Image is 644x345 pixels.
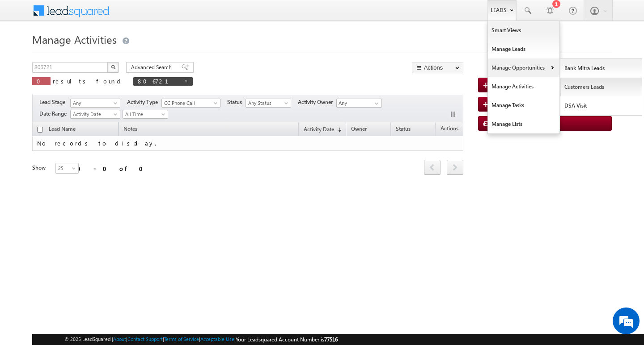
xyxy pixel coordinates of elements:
span: Notes [119,124,142,136]
div: Minimize live chat window [147,4,168,26]
span: Activity Type [127,98,161,106]
a: Show All Items [370,99,381,108]
span: prev [424,160,441,175]
span: Any Status [246,99,288,107]
a: Manage Activities [488,77,559,96]
span: CC Phone Call [162,99,216,107]
a: About [113,336,126,342]
div: Chat with us now [47,47,150,58]
span: Activity Owner [298,98,336,106]
span: 0 [37,77,46,85]
span: All Time [123,110,165,118]
input: Check all records [37,127,43,133]
a: CC Phone Call [161,99,220,108]
span: (sorted descending) [334,126,341,133]
img: Search [111,65,115,69]
span: Status [227,98,246,106]
span: Any [71,99,117,107]
td: No records to display. [32,136,463,151]
a: Activity Date [70,110,120,119]
div: 0 - 0 of 0 [77,163,148,174]
span: Actions [436,124,463,135]
a: Manage Lists [488,115,559,133]
span: 806721 [138,77,179,85]
a: Any Status [246,99,291,108]
a: DSA Visit [560,96,642,115]
span: Lead Name [44,124,80,136]
a: prev [424,161,441,175]
span: Owner [351,125,367,132]
a: Acceptable Use [200,336,234,342]
textarea: Type your message and hit 'Enter' [12,83,163,267]
span: Date Range [39,110,70,118]
span: Your Leadsquared Account Number is [236,336,338,343]
button: Actions [412,62,463,73]
span: Status [396,125,411,132]
span: Manage Activities [32,32,117,46]
a: Any [70,99,120,108]
a: Contact Support [127,336,163,342]
span: 25 [56,164,80,172]
a: Customers Leads [560,78,642,96]
input: Type to Search [336,99,382,108]
a: Manage Tasks [488,96,559,115]
span: Lead Stage [39,98,69,106]
a: next [447,161,463,175]
a: Bank Mitra Leads [560,59,642,78]
a: Manage Leads [488,40,559,58]
a: Terms of Service [164,336,199,342]
a: All Time [123,110,168,119]
span: results found [53,77,124,85]
a: Manage Opportunities [488,58,559,77]
span: 77516 [324,336,338,343]
a: Activity Date(sorted descending) [299,124,346,136]
span: Advanced Search [131,63,174,71]
span: Activity Date [71,110,117,118]
div: Show [32,164,48,172]
img: d_60004797649_company_0_60004797649 [15,47,38,58]
a: 25 [55,163,79,174]
span: © 2025 LeadSquared | | | | | [64,335,338,344]
em: Start Chat [122,275,162,287]
span: next [447,160,463,175]
a: Smart Views [488,21,559,40]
